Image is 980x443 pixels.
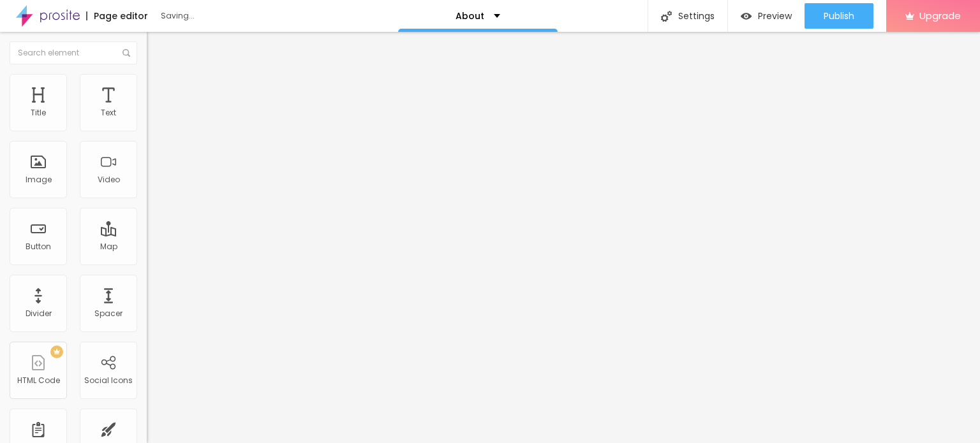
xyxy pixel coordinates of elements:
img: Icone [122,49,130,57]
div: Image [26,175,52,184]
span: Upgrade [919,10,961,21]
span: Publish [824,11,854,21]
p: About [456,11,484,20]
div: Saving... [161,12,308,20]
img: Icone [661,11,672,22]
button: Publish [805,3,873,29]
div: Page editor [86,11,148,20]
div: Social Icons [84,376,133,385]
div: Title [31,108,46,117]
div: Map [100,242,117,251]
div: Divider [26,309,52,318]
input: Search element [10,41,137,64]
img: view-1.svg [741,11,752,22]
span: Preview [758,11,792,21]
button: Preview [728,3,805,29]
div: Spacer [94,309,122,318]
iframe: Editor [147,32,980,443]
div: HTML Code [17,376,60,385]
div: Video [98,175,120,184]
div: Text [101,108,116,117]
div: Button [26,242,51,251]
